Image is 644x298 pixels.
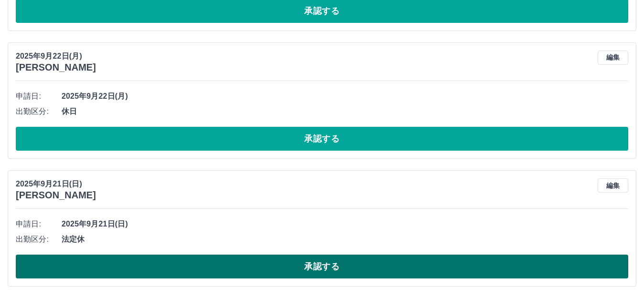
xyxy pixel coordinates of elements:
p: 2025年9月22日(月) [16,51,96,62]
span: 出勤区分: [16,106,62,117]
h3: [PERSON_NAME] [16,190,96,201]
p: 2025年9月21日(日) [16,178,96,190]
button: 編集 [598,178,628,193]
button: 承認する [16,127,628,151]
span: 出勤区分: [16,234,62,245]
span: 申請日: [16,91,62,102]
span: 休日 [62,106,628,117]
h3: [PERSON_NAME] [16,62,96,73]
span: 2025年9月22日(月) [62,91,628,102]
span: 申請日: [16,218,62,230]
span: 法定休 [62,234,628,245]
button: 承認する [16,255,628,278]
button: 編集 [598,51,628,65]
span: 2025年9月21日(日) [62,218,628,230]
